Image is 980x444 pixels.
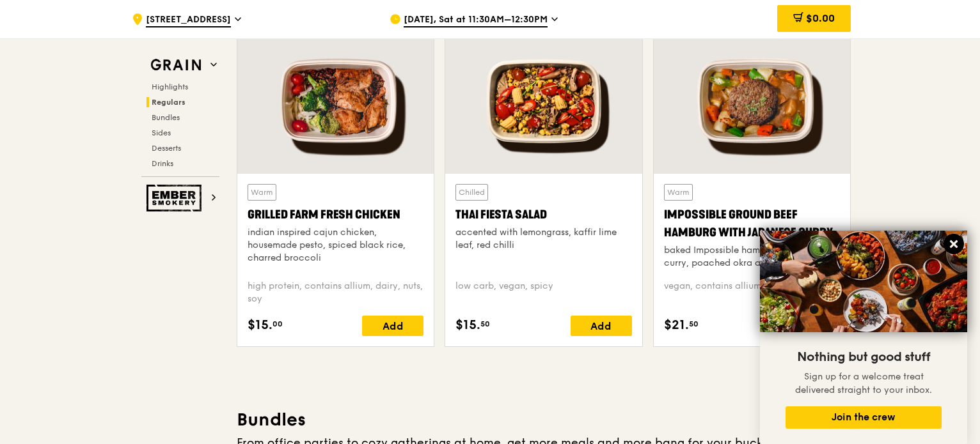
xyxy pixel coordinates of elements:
div: high protein, contains allium, dairy, nuts, soy [248,280,423,305]
span: Sides [152,128,171,137]
span: $15. [248,316,273,335]
div: Chilled [455,184,488,201]
div: Impossible Ground Beef Hamburg with Japanese Curry [664,206,840,241]
div: low carb, vegan, spicy [455,280,631,305]
div: Add [362,316,423,336]
div: Warm [248,184,276,201]
span: $21. [664,316,689,335]
span: 00 [273,319,283,329]
img: DSC07876-Edit02-Large.jpeg [760,231,967,332]
span: [STREET_ADDRESS] [146,13,231,27]
div: Add [571,316,632,336]
span: Nothing but good stuff [797,349,930,365]
span: 50 [480,319,490,329]
div: vegan, contains allium, soy, wheat [664,280,840,305]
div: Warm [664,184,693,201]
span: Sign up for a welcome treat delivered straight to your inbox. [795,371,932,395]
div: Thai Fiesta Salad [455,206,631,224]
span: Desserts [152,144,181,153]
span: Regulars [152,98,186,107]
button: Close [944,234,964,254]
div: accented with lemongrass, kaffir lime leaf, red chilli [455,226,631,252]
div: indian inspired cajun chicken, housemade pesto, spiced black rice, charred broccoli [248,226,423,264]
span: [DATE], Sat at 11:30AM–12:30PM [404,13,548,27]
div: baked Impossible hamburg, Japanese curry, poached okra and carrots [664,244,840,270]
div: Grilled Farm Fresh Chicken [248,206,423,224]
span: 50 [689,319,699,329]
span: Bundles [152,113,180,122]
button: Join the crew [786,406,942,429]
span: Drinks [152,159,173,168]
span: $15. [455,316,480,335]
h3: Bundles [237,408,851,431]
img: Ember Smokery web logo [146,185,205,211]
span: $0.00 [806,12,835,24]
span: Highlights [152,82,188,91]
img: Grain web logo [146,54,205,77]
